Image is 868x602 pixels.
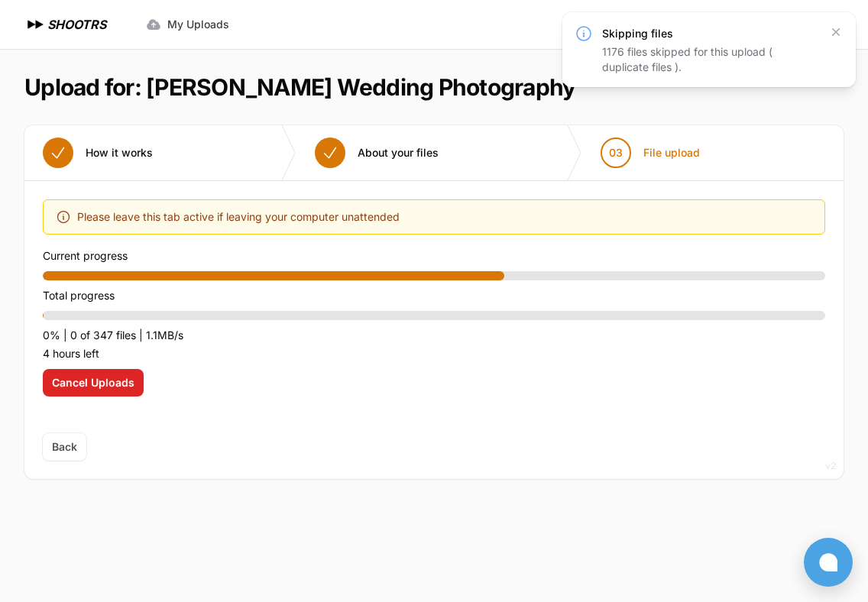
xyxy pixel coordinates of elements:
span: My Uploads [167,17,229,32]
span: File upload [643,145,700,160]
button: Cancel Uploads [43,369,144,396]
p: 0% | 0 of 347 files | 1.1MB/s [43,326,825,345]
span: How it works [86,145,153,160]
a: SHOOTRS SHOOTRS [24,15,106,34]
a: My Uploads [137,11,238,38]
h3: Skipping files [602,26,819,41]
button: How it works [24,125,171,180]
button: About your files [296,125,457,180]
img: SHOOTRS [24,15,47,34]
p: Total progress [43,286,825,305]
p: Current progress [43,247,825,265]
h1: Upload for: [PERSON_NAME] Wedding Photography [24,73,575,101]
span: Cancel Uploads [52,375,134,390]
button: 03 File upload [582,125,718,180]
p: 4 hours left [43,345,825,363]
span: 03 [609,145,623,160]
span: About your files [358,145,439,160]
h1: SHOOTRS [47,15,106,34]
button: Open chat window [804,538,853,587]
span: Please leave this tab active if leaving your computer unattended [77,208,400,226]
div: 1176 files skipped for this upload ( duplicate files ). [602,44,819,75]
div: v2 [825,457,836,475]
